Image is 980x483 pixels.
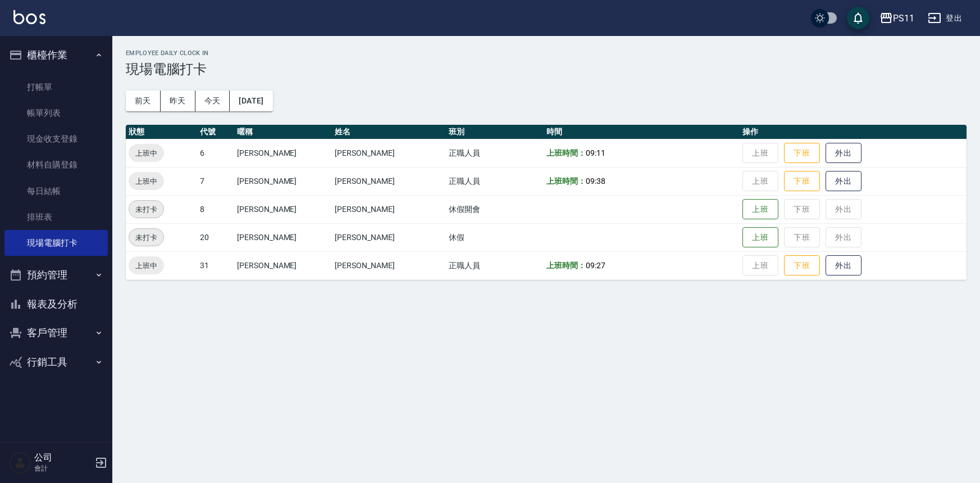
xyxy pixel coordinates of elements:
button: PS11 [875,7,919,30]
th: 狀態 [126,125,197,139]
p: 會計 [34,463,92,473]
span: 09:27 [586,261,605,270]
button: 外出 [826,143,862,164]
td: [PERSON_NAME] [332,195,446,223]
a: 材料自購登錄 [4,152,108,178]
td: 休假 [446,223,544,251]
th: 時間 [544,125,739,139]
td: 正職人員 [446,251,544,279]
td: 正職人員 [446,139,544,167]
td: [PERSON_NAME] [234,251,332,279]
button: 上班 [742,227,778,248]
td: [PERSON_NAME] [332,251,446,279]
td: [PERSON_NAME] [234,167,332,195]
th: 操作 [740,125,967,139]
a: 帳單列表 [4,100,108,126]
th: 班別 [446,125,544,139]
td: 6 [197,139,234,167]
button: save [847,7,869,29]
button: 下班 [784,171,820,192]
h5: 公司 [34,452,92,463]
a: 每日結帳 [4,178,108,204]
button: 上班 [742,199,778,220]
button: 下班 [784,143,820,164]
button: 櫃檯作業 [4,40,108,70]
td: 7 [197,167,234,195]
td: [PERSON_NAME] [332,139,446,167]
th: 姓名 [332,125,446,139]
td: 8 [197,195,234,223]
span: 上班中 [129,147,164,159]
span: 09:38 [586,177,605,186]
td: [PERSON_NAME] [332,223,446,251]
td: [PERSON_NAME] [234,139,332,167]
a: 現金收支登錄 [4,126,108,152]
button: 前天 [126,91,161,111]
span: 上班中 [129,260,164,272]
td: [PERSON_NAME] [332,167,446,195]
button: 今天 [195,91,230,111]
b: 上班時間： [546,261,586,270]
td: 20 [197,223,234,251]
td: 正職人員 [446,167,544,195]
button: 外出 [826,255,862,276]
img: Person [9,452,31,474]
span: 09:11 [586,148,605,157]
b: 上班時間： [546,148,586,157]
th: 暱稱 [234,125,332,139]
div: PS11 [893,11,914,25]
span: 上班中 [129,175,164,187]
td: 休假開會 [446,195,544,223]
button: 登出 [923,8,967,29]
button: 下班 [784,255,820,276]
a: 打帳單 [4,74,108,100]
button: 外出 [826,171,862,192]
td: 31 [197,251,234,279]
button: 客戶管理 [4,318,108,347]
td: [PERSON_NAME] [234,223,332,251]
img: Logo [13,10,45,24]
a: 現場電腦打卡 [4,230,108,256]
th: 代號 [197,125,234,139]
span: 未打卡 [129,232,163,243]
button: 行銷工具 [4,347,108,377]
h2: Employee Daily Clock In [126,49,967,57]
td: [PERSON_NAME] [234,195,332,223]
button: [DATE] [230,91,272,111]
h3: 現場電腦打卡 [126,61,967,77]
b: 上班時間： [546,177,586,186]
button: 昨天 [161,91,195,111]
span: 未打卡 [129,204,163,215]
button: 報表及分析 [4,290,108,319]
a: 排班表 [4,204,108,230]
button: 預約管理 [4,260,108,290]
